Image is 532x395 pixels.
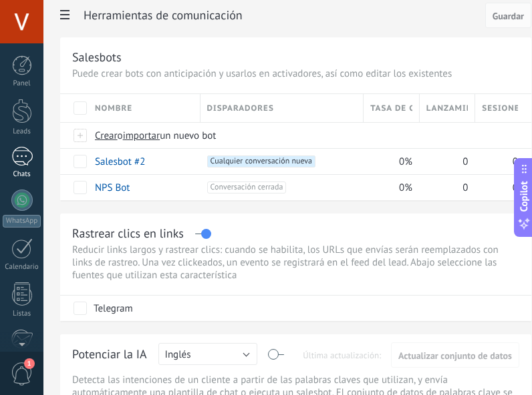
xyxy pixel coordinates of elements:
[399,155,412,168] span: 0%
[493,11,524,21] span: Guardar
[364,175,413,200] div: 0%
[3,215,41,228] div: WhatsApp
[72,67,519,80] p: Puede crear bots con anticipación y usarlos en activadores, así como editar los existentes
[513,181,518,194] span: 0
[364,149,413,174] div: 0%
[24,358,35,369] span: 1
[207,155,315,167] span: Cualquier conversación nueva
[3,263,41,272] div: Calendario
[420,149,469,174] div: 0
[72,244,519,282] p: Reducir links largos y rastrear clics: cuando se habilita, los URLs que envías serán reemplazados...
[3,170,41,179] div: Chats
[462,155,468,168] span: 0
[3,127,41,136] div: Leads
[370,102,412,115] span: Tasa de conversión
[462,181,468,194] span: 0
[399,181,412,194] span: 0%
[72,226,184,241] div: Rastrear clics en links
[95,102,132,115] span: Nombre
[160,129,216,142] span: un nuevo bot
[426,102,469,115] span: Lanzamientos totales
[207,181,287,193] span: Conversación cerrada
[72,49,122,65] div: Salesbots
[517,181,531,212] span: Copilot
[207,102,274,115] span: Disparadores
[165,348,191,361] span: Inglés
[72,346,147,367] div: Potenciar la IA
[118,129,123,142] span: o
[475,175,518,200] div: 0
[95,181,130,194] a: NPS Bot
[3,79,41,88] div: Panel
[95,129,118,142] span: Crear
[84,2,481,29] h2: Herramientas de comunicación
[513,155,518,168] span: 0
[94,302,133,316] div: Telegram
[475,149,518,174] div: 0
[95,155,145,168] a: Salesbot #2
[158,343,257,365] button: Inglés
[420,175,469,200] div: 0
[482,102,518,115] span: Sesiones activas
[123,129,160,142] span: importar
[485,3,531,28] button: Guardar
[3,310,41,318] div: Listas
